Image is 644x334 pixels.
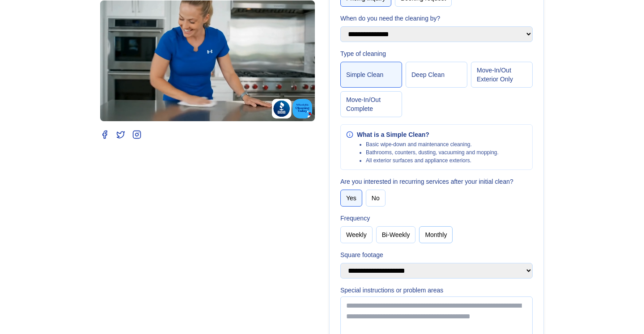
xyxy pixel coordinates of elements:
[376,226,416,243] button: Bi-Weekly
[406,62,467,88] button: Deep Clean
[340,214,533,223] label: Frequency
[419,226,453,243] button: Monthly
[340,190,362,207] button: Yes
[357,130,499,139] div: What is a Simple Clean?
[340,62,402,88] button: Simple Clean
[340,250,533,259] label: Square footage
[100,130,109,139] a: Facebook
[340,177,533,186] label: Are you interested in recurring services after your initial clean?
[471,62,533,88] button: Move‑In/Out Exterior Only
[132,130,141,139] a: Instagram
[366,157,499,164] li: All exterior surfaces and appliance exteriors.
[366,149,499,156] li: Bathrooms, counters, dusting, vacuuming and mopping.
[340,226,373,243] button: Weekly
[366,141,499,148] li: Basic wipe‑down and maintenance cleaning.
[340,286,533,295] label: Special instructions or problem areas
[366,190,386,207] button: No
[340,49,533,58] label: Type of cleaning
[116,130,125,139] a: Twitter
[340,14,533,23] label: When do you need the cleaning by?
[340,91,402,117] button: Move‑In/Out Complete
